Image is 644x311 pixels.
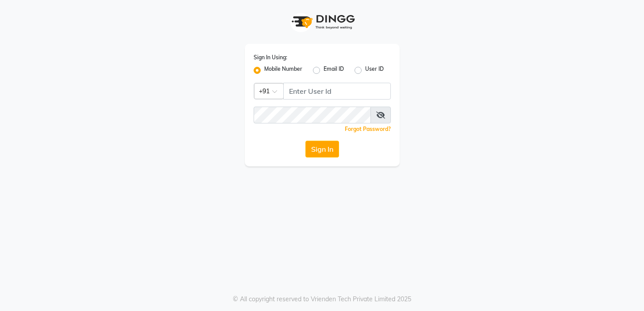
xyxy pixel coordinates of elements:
[287,9,358,35] img: logo1.svg
[305,141,339,157] button: Sign In
[283,83,391,100] input: Username
[254,54,287,61] label: Sign In Using:
[345,126,391,132] a: Forgot Password?
[264,65,302,76] label: Mobile Number
[254,107,371,123] input: Username
[324,65,344,76] label: Email ID
[365,65,384,76] label: User ID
